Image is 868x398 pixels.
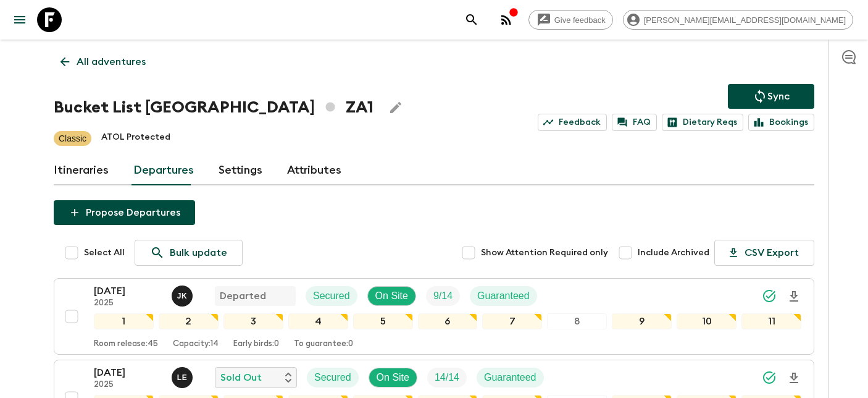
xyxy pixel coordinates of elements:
span: Include Archived [638,247,709,259]
div: 1 [94,313,154,329]
button: Sync adventure departures to the booking engine [728,84,814,109]
div: 6 [418,313,478,329]
div: [PERSON_NAME][EMAIL_ADDRESS][DOMAIN_NAME] [623,10,853,30]
button: Propose Departures [54,200,195,225]
a: Bookings [748,114,814,131]
span: Select All [84,247,125,259]
a: All adventures [54,49,152,74]
p: 9 / 14 [433,289,453,303]
p: Sync [767,89,790,104]
div: On Site [367,286,416,306]
button: [DATE]2025Jamie KeenanDepartedSecuredOn SiteTrip FillGuaranteed1234567891011Room release:45Capaci... [54,278,814,355]
p: Classic [59,132,86,145]
button: LE [172,367,195,388]
div: Secured [307,368,359,387]
p: ATOL Protected [101,131,170,146]
a: Feedback [538,114,607,131]
svg: Download Onboarding [787,371,801,386]
svg: Synced Successfully [762,289,777,303]
div: 10 [677,313,737,329]
a: Dietary Reqs [662,114,743,131]
p: [DATE] [94,284,162,298]
a: Settings [219,156,262,185]
p: Early birds: 0 [233,339,279,349]
span: Leslie Edgar [172,371,195,381]
button: CSV Export [714,240,814,266]
svg: Synced Successfully [762,370,777,385]
div: 5 [353,313,413,329]
div: 8 [547,313,607,329]
p: Room release: 45 [94,339,158,349]
svg: Download Onboarding [787,289,801,304]
p: On Site [375,289,408,303]
span: Show Attention Required only [481,247,608,259]
span: [PERSON_NAME][EMAIL_ADDRESS][DOMAIN_NAME] [637,15,853,25]
p: Guaranteed [477,289,530,303]
a: Itineraries [54,156,109,185]
div: 9 [612,313,672,329]
div: Trip Fill [426,286,460,306]
div: Secured [306,286,357,306]
p: L E [177,373,188,383]
p: Secured [313,289,350,303]
span: Jamie Keenan [172,289,195,299]
p: 2025 [94,380,162,390]
div: 4 [288,313,348,329]
div: 7 [482,313,542,329]
p: [DATE] [94,365,162,380]
p: On Site [377,370,409,385]
a: FAQ [612,114,657,131]
p: Guaranteed [484,370,536,385]
div: 2 [159,313,219,329]
p: Bulk update [170,245,227,260]
div: 11 [741,313,801,329]
p: Sold Out [220,370,262,385]
div: Trip Fill [427,368,467,387]
a: Attributes [287,156,341,185]
button: search adventures [459,7,484,32]
button: Edit Adventure Title [383,95,408,120]
a: Departures [133,156,194,185]
p: To guarantee: 0 [294,339,353,349]
span: Give feedback [548,15,612,25]
p: Capacity: 14 [173,339,219,349]
p: Secured [314,370,351,385]
p: Departed [220,289,266,303]
p: 2025 [94,298,162,308]
p: All adventures [77,54,146,69]
button: menu [7,7,32,32]
div: 3 [223,313,283,329]
h1: Bucket List [GEOGRAPHIC_DATA] ZA1 [54,95,373,120]
a: Bulk update [135,240,243,266]
div: On Site [369,368,417,387]
a: Give feedback [528,10,613,30]
p: 14 / 14 [435,370,459,385]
